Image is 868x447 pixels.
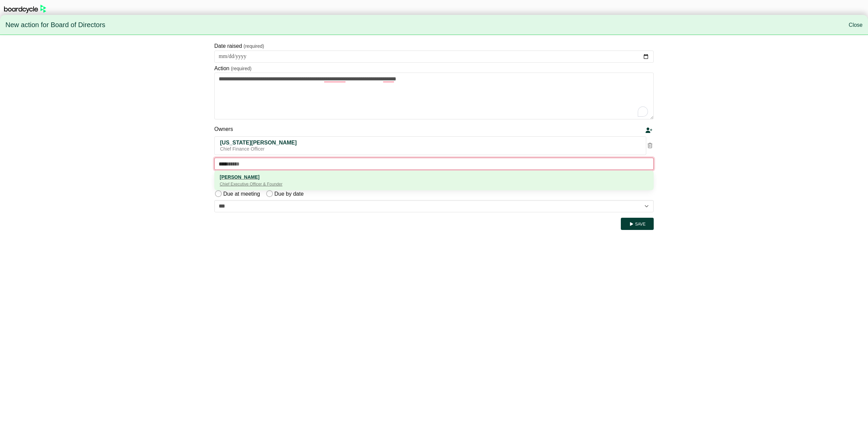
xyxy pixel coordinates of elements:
[220,146,640,152] div: Chief Finance Officer
[4,5,46,13] img: BoardcycleBlackGreen-aaafeed430059cb809a45853b8cf6d952af9d84e6e89e1f1685b34bfd5cb7d64.svg
[214,125,233,134] label: Owners
[231,66,252,71] small: (required)
[214,64,229,73] label: Action
[274,190,304,198] label: Due by date
[214,171,654,190] a: Paul Riley
[220,139,640,146] div: [US_STATE][PERSON_NAME]
[849,22,863,28] a: Close
[222,190,260,198] label: Due at meeting
[214,42,242,51] label: Date raised
[214,171,654,190] div: menu-options
[220,173,648,181] div: [PERSON_NAME]
[214,73,654,119] textarea: To enrich screen reader interactions, please activate Accessibility in Grammarly extension settings
[220,181,648,188] div: Chief Executive Officer & Founder
[215,190,222,197] input: Due at meeting
[266,190,273,197] input: Due by date
[621,218,654,230] button: Save
[243,43,264,49] small: (required)
[5,18,105,32] span: New action for Board of Directors
[646,126,652,135] div: Add a new person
